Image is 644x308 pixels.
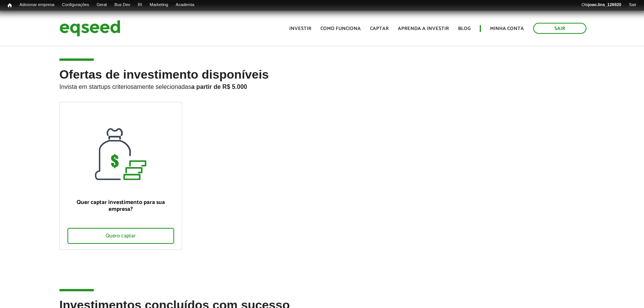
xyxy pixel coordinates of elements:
[59,102,182,250] a: Quer captar investimento para sua empresa? Quero captar
[111,2,134,8] a: Bus Dev
[59,68,585,102] h2: Ofertas de investimento disponíveis
[172,2,198,8] a: Academia
[8,3,12,8] span: Início
[67,199,174,213] p: Quer captar investimento para sua empresa?
[578,2,625,8] a: Olájoao.lins_126920
[93,2,111,8] a: Geral
[320,26,361,31] a: Como funciona
[4,2,16,9] a: Início
[67,228,174,244] div: Quero captar
[588,2,621,7] strong: joao.lins_126920
[59,81,585,90] p: Invista em startups criteriosamente selecionadas
[289,26,311,31] a: Investir
[533,23,586,34] a: Sair
[625,2,640,8] a: Sair
[398,26,449,31] a: Aprenda a investir
[146,2,172,8] a: Marketing
[59,18,120,38] img: EqSeed
[16,2,58,8] a: Adicionar empresa
[58,2,93,8] a: Configurações
[191,84,247,90] strong: a partir de R$ 5.000
[370,26,389,31] a: Captar
[458,26,471,31] a: Blog
[134,2,146,8] a: RI
[490,26,524,31] a: Minha conta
